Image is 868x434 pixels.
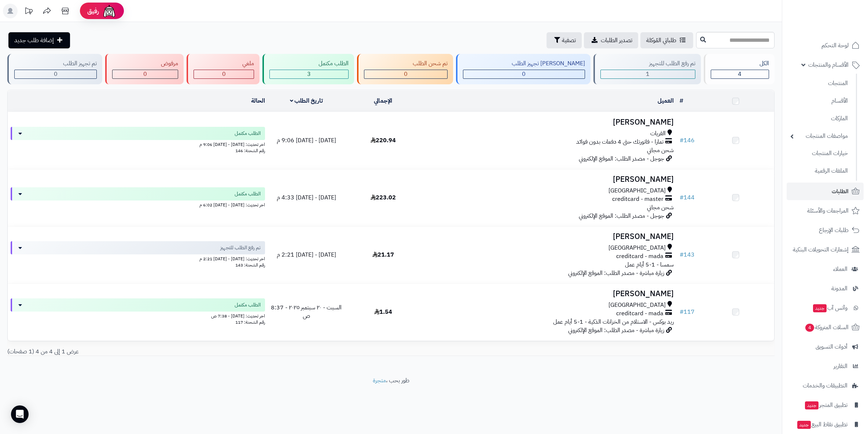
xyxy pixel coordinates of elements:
[807,206,849,216] span: المراجعات والأسئلة
[14,59,97,68] div: تم تجهيز الطلب
[8,32,70,48] a: إضافة طلب جديد
[650,129,666,138] span: القريات
[821,40,849,51] span: لوحة التحكم
[616,252,663,261] span: creditcard - mada
[194,70,254,78] div: 0
[787,280,864,297] a: المدونة
[647,203,674,212] span: شحن مجاني
[787,221,864,239] a: طلبات الإرجاع
[647,146,674,155] span: شحن مجاني
[680,193,684,202] span: #
[793,244,849,255] span: إشعارات التحويلات البنكية
[813,304,827,312] span: جديد
[54,70,58,78] span: 0
[787,241,864,258] a: إشعارات التحويلات البنكية
[680,136,695,145] a: #146
[235,147,265,154] span: رقم الشحنة: 146
[15,70,96,78] div: 0
[270,70,348,78] div: 3
[463,70,585,78] div: 0
[579,154,664,163] span: جوجل - مصدر الطلب: الموقع الإلكتروني
[646,70,650,78] span: 1
[625,260,674,269] span: سمسا - 1-5 أيام عمل
[185,54,261,84] a: ملغي 0
[608,187,666,195] span: [GEOGRAPHIC_DATA]
[805,401,819,409] span: جديد
[235,319,265,325] span: رقم الشحنة: 117
[787,416,864,433] a: تطبيق نقاط البيعجديد
[680,250,695,259] a: #143
[356,54,455,84] a: تم شحن الطلب 0
[711,59,769,68] div: الكل
[600,59,695,68] div: تم رفع الطلب للتجهيز
[87,7,99,15] span: رفيق
[612,195,663,203] span: creditcard - master
[562,36,576,45] span: تصفية
[787,93,852,109] a: الأقسام
[102,4,117,18] img: ai-face.png
[608,244,666,252] span: [GEOGRAPHIC_DATA]
[576,138,663,146] span: تمارا - فاتورتك حتى 4 دفعات بدون فوائد
[220,244,261,251] span: تم رفع الطلب للتجهيز
[463,59,585,68] div: [PERSON_NAME] تجهيز الطلب
[235,190,261,198] span: الطلب مكتمل
[787,299,864,317] a: وآتس آبجديد
[584,32,638,48] a: تصدير الطلبات
[277,136,336,145] span: [DATE] - [DATE] 9:06 م
[455,54,592,84] a: [PERSON_NAME] تجهيز الطلب 0
[658,96,674,105] a: العميل
[787,128,852,144] a: مواصفات المنتجات
[646,36,676,45] span: طلباتي المُوكلة
[222,70,226,78] span: 0
[834,361,847,371] span: التقارير
[374,96,392,105] a: الإجمالي
[364,70,447,78] div: 0
[568,326,664,335] span: زيارة مباشرة - مصدر الطلب: الموقع الإلكتروني
[805,323,814,332] span: 4
[816,342,847,352] span: أدوات التسويق
[424,118,674,126] h3: [PERSON_NAME]
[371,136,396,145] span: 220.94
[424,232,674,241] h3: [PERSON_NAME]
[832,186,849,196] span: الطلبات
[372,250,394,259] span: 21.17
[547,32,582,48] button: تصفية
[6,54,104,84] a: تم تجهيز الطلب 0
[702,54,776,84] a: الكل4
[601,70,695,78] div: 1
[235,262,265,268] span: رقم الشحنة: 143
[818,13,861,28] img: logo-2.png
[787,260,864,278] a: العملاء
[235,301,261,309] span: الطلب مكتمل
[680,308,695,316] a: #117
[787,357,864,375] a: التقارير
[804,400,847,410] span: تطبيق المتجر
[797,421,811,429] span: جديد
[680,250,684,259] span: #
[787,163,852,179] a: الملفات الرقمية
[568,269,664,277] span: زيارة مباشرة - مصدر الطلب: الموقع الإلكتروني
[271,303,342,320] span: السبت - ٢٠ سبتمبر ٢٠٢٥ - 8:37 ص
[608,301,666,309] span: [GEOGRAPHIC_DATA]
[787,396,864,414] a: تطبيق المتجرجديد
[374,308,392,316] span: 1.54
[601,36,632,45] span: تصدير الطلبات
[787,76,852,91] a: المنتجات
[787,338,864,356] a: أدوات التسويق
[194,59,254,68] div: ملغي
[307,70,311,78] span: 3
[592,54,702,84] a: تم رفع الطلب للتجهيز 1
[640,32,693,48] a: طلباتي المُوكلة
[680,193,695,202] a: #144
[404,70,408,78] span: 0
[11,254,265,262] div: اخر تحديث: [DATE] - [DATE] 2:21 م
[787,377,864,394] a: التطبيقات والخدمات
[373,376,386,385] a: متجرة
[787,146,852,161] a: خيارات المنتجات
[11,201,265,208] div: اخر تحديث: [DATE] - [DATE] 6:02 م
[19,4,38,20] a: تحديثات المنصة
[680,308,684,316] span: #
[680,96,683,105] a: #
[787,37,864,54] a: لوحة التحكم
[11,405,29,423] div: Open Intercom Messenger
